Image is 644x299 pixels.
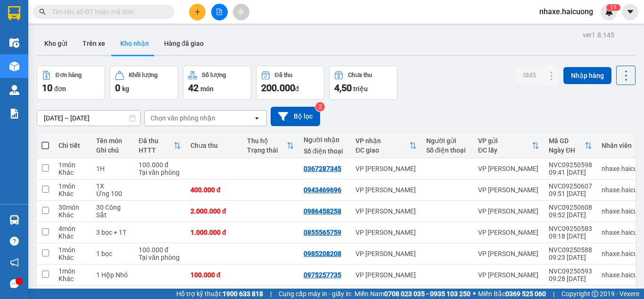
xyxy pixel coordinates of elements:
[202,72,226,78] div: Số lượng
[355,146,409,154] div: ĐC giao
[58,204,87,211] div: 30 món
[478,207,539,215] div: VP [PERSON_NAME]
[549,146,585,154] div: Ngày ĐH
[223,290,263,298] strong: 1900 633 818
[353,85,368,93] span: triệu
[610,4,613,11] span: 1
[261,82,295,94] span: 200.000
[58,254,87,261] div: Khác
[58,211,87,219] div: Khác
[58,190,87,197] div: Khác
[96,182,129,190] div: 1X
[478,186,539,194] div: VP [PERSON_NAME]
[478,137,532,145] div: VP gửi
[242,133,299,158] th: Toggle SortBy
[9,215,19,225] img: warehouse-icon
[176,289,263,299] span: Hỗ trợ kỹ thuật:
[211,4,228,20] button: file-add
[190,142,238,149] div: Chưa thu
[622,4,638,20] button: caret-down
[247,146,287,154] div: Trạng thái
[351,133,421,158] th: Toggle SortBy
[75,32,113,55] button: Trên xe
[9,109,19,119] img: solution-icon
[549,169,592,176] div: 09:41 [DATE]
[42,82,52,94] span: 10
[129,72,157,78] div: Khối lượng
[139,146,173,154] div: HTTT
[549,232,592,240] div: 09:18 [DATE]
[304,229,341,236] div: 0855565759
[139,246,181,254] div: 100.000 đ
[592,290,598,297] span: copyright
[10,258,19,267] span: notification
[96,165,129,172] div: 1H
[304,186,341,194] div: 0943469696
[279,289,352,299] span: Cung cấp máy in - giấy in:
[478,289,546,299] span: Miền Bắc
[58,275,87,282] div: Khác
[549,137,585,145] div: Mã GD
[304,136,346,144] div: Người nhận
[355,271,417,279] div: VP [PERSON_NAME]
[58,169,87,176] div: Khác
[304,250,341,257] div: 0985208208
[478,271,539,279] div: VP [PERSON_NAME]
[549,204,592,211] div: NVC09250608
[515,67,544,84] button: SMS
[355,137,409,145] div: VP nhận
[549,211,592,219] div: 09:52 [DATE]
[190,271,238,279] div: 100.000 đ
[8,6,20,20] img: logo-vxr
[52,7,163,17] input: Tìm tên, số ĐT hoặc mã đơn
[532,6,601,17] span: nhaxe.haicuong
[39,9,46,15] span: search
[96,137,129,145] div: Tên món
[253,114,261,122] svg: open
[139,137,173,145] div: Đã thu
[189,4,206,20] button: plus
[355,229,417,236] div: VP [PERSON_NAME]
[58,289,87,296] div: 1 món
[473,133,544,158] th: Toggle SortBy
[549,267,592,275] div: NVC09250593
[238,9,244,15] span: aim
[478,146,532,154] div: ĐC lấy
[58,161,87,169] div: 1 món
[544,133,597,158] th: Toggle SortBy
[256,66,324,100] button: Đã thu200.000đ
[37,32,75,55] button: Kho gửi
[334,82,352,94] span: 4,50
[478,229,539,236] div: VP [PERSON_NAME]
[553,289,554,299] span: |
[58,232,87,240] div: Khác
[110,66,178,100] button: Khối lượng0kg
[58,225,87,232] div: 4 món
[96,271,129,279] div: 1 Hộp Nhỏ
[122,85,129,93] span: kg
[150,113,215,123] div: Chọn văn phòng nhận
[275,72,292,78] div: Đã thu
[505,290,546,298] strong: 0369 525 060
[96,229,129,236] div: 3 bọc + 1T
[247,137,287,145] div: Thu hộ
[355,289,471,299] span: Miền Nam
[384,290,471,298] strong: 0708 023 035 - 0935 103 250
[549,225,592,232] div: NVC09250583
[200,85,214,93] span: món
[478,165,539,172] div: VP [PERSON_NAME]
[315,102,325,111] sup: 2
[9,85,19,95] img: warehouse-icon
[549,190,592,197] div: 09:51 [DATE]
[115,82,120,94] span: 0
[329,66,397,100] button: Chưa thu4,50 triệu
[139,254,181,261] div: Tại văn phòng
[139,169,181,176] div: Tại văn phòng
[549,289,592,296] div: NVC09250475
[58,267,87,275] div: 1 món
[10,279,19,288] span: message
[304,271,341,279] div: 0975257735
[134,133,186,158] th: Toggle SortBy
[549,275,592,282] div: 09:28 [DATE]
[190,207,238,215] div: 2.000.000 đ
